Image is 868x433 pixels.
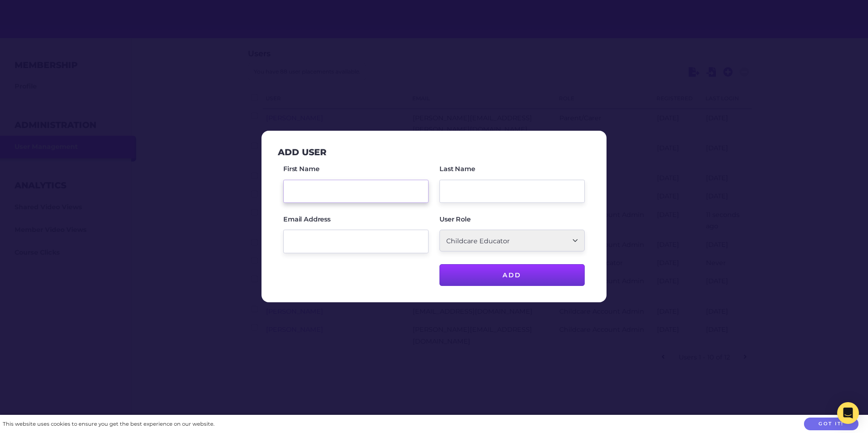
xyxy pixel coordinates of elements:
label: User Role [439,216,471,222]
div: Open Intercom Messenger [837,402,859,424]
div: This website uses cookies to ensure you get the best experience on our website. [3,419,214,429]
h3: Add User [278,147,326,157]
input: Add [439,264,585,286]
label: Last Name [439,166,475,172]
button: Got it! [804,418,858,431]
label: First Name [283,166,319,172]
label: Email Address [283,216,330,222]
